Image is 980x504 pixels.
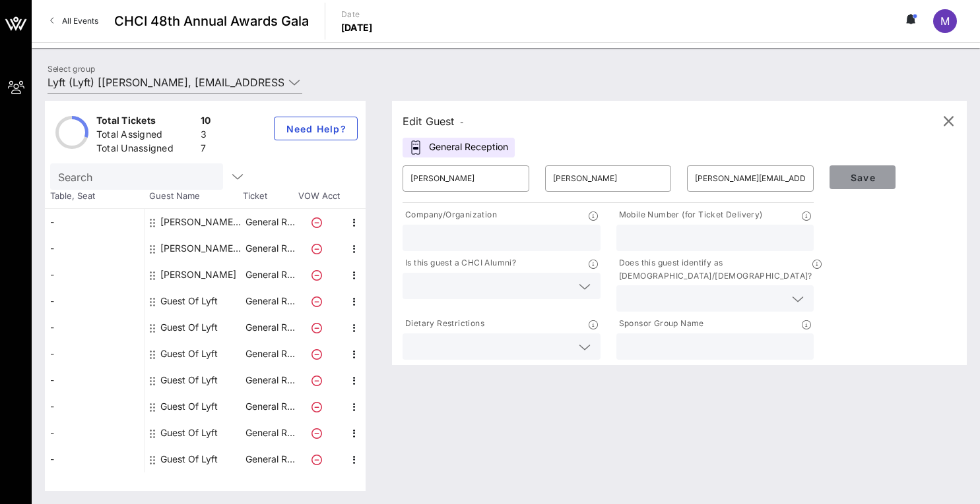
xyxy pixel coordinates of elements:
[160,341,218,367] div: Guest Of Lyft
[160,420,218,446] div: Guest Of Lyft
[244,393,296,420] p: General R…
[616,317,704,331] p: Sponsor Group Name
[45,446,144,472] div: -
[62,16,98,26] span: All Events
[48,64,95,74] label: Select group
[244,446,296,472] p: General R…
[160,235,244,262] div: Courtney Temple Lyft
[96,114,195,130] div: Total Tickets
[45,288,144,314] div: -
[160,209,244,235] div: Arielle Maffei Lyft
[160,288,218,314] div: Guest Of Lyft
[403,208,497,222] p: Company/Organization
[403,256,516,270] p: Is this guest a CHCI Alumni?
[45,393,144,420] div: -
[840,172,885,183] span: Save
[114,11,309,31] span: CHCI 48th Annual Awards Gala
[341,8,373,21] p: Date
[460,117,464,127] span: -
[45,262,144,288] div: -
[243,190,296,203] span: Ticket
[940,14,950,28] span: M
[96,142,195,158] div: Total Unassigned
[244,367,296,393] p: General R…
[244,262,296,288] p: General R…
[244,341,296,367] p: General R…
[553,168,664,189] input: Last Name*
[160,393,218,420] div: Guest Of Lyft
[201,142,211,158] div: 7
[274,117,358,140] button: Need Help?
[45,190,144,203] span: Table, Seat
[160,314,218,341] div: Guest Of Lyft
[296,190,342,203] span: VOW Acct
[616,208,763,222] p: Mobile Number (for Ticket Delivery)
[45,420,144,446] div: -
[45,314,144,341] div: -
[201,128,211,144] div: 3
[201,114,211,130] div: 10
[285,123,346,134] span: Need Help?
[96,128,195,144] div: Total Assigned
[42,11,106,32] a: All Events
[616,256,812,283] p: Does this guest identify as [DEMOGRAPHIC_DATA]/[DEMOGRAPHIC_DATA]?
[244,288,296,314] p: General R…
[695,168,806,189] input: Email*
[830,165,896,189] button: Save
[45,341,144,367] div: -
[160,262,236,288] div: Jamie Pascal
[160,367,218,393] div: Guest Of Lyft
[244,209,296,235] p: General R…
[244,314,296,341] p: General R…
[160,446,218,472] div: Guest Of Lyft
[403,112,464,130] div: Edit Guest
[410,168,521,189] input: First Name*
[341,21,373,34] p: [DATE]
[144,190,243,203] span: Guest Name
[45,367,144,393] div: -
[45,235,144,262] div: -
[244,420,296,446] p: General R…
[403,138,515,157] div: General Reception
[933,9,957,33] div: M
[45,209,144,235] div: -
[403,317,484,331] p: Dietary Restrictions
[244,235,296,262] p: General R…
